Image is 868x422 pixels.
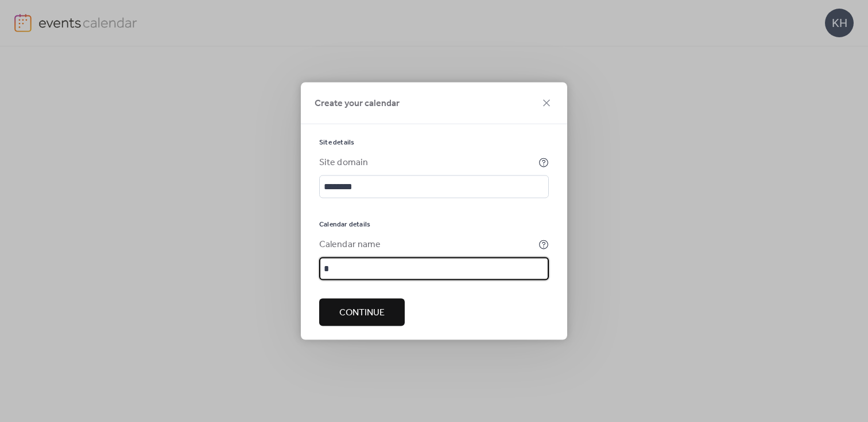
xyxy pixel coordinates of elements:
[315,97,400,111] span: Create your calendar
[319,156,536,170] div: Site domain
[319,299,405,326] button: Continue
[319,138,354,147] span: Site details
[319,238,536,252] div: Calendar name
[339,306,385,320] span: Continue
[319,220,370,229] span: Calendar details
